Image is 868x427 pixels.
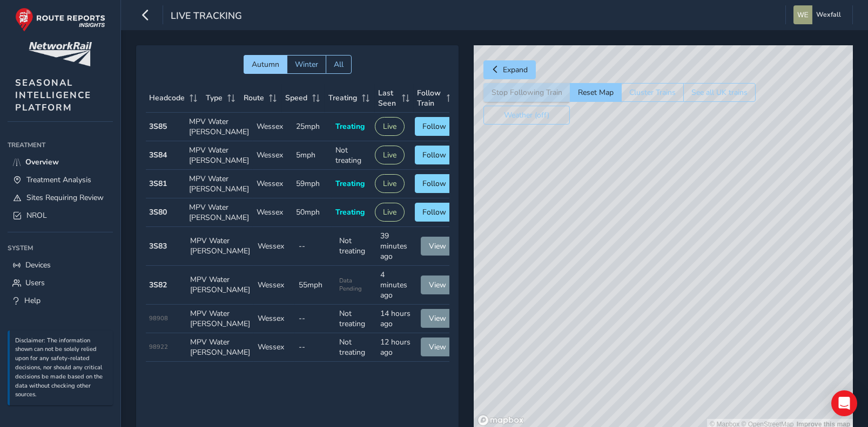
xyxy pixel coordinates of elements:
[292,198,332,227] td: 50mph
[376,227,418,266] td: 39 minutes ago
[185,141,253,170] td: MPV Water [PERSON_NAME]
[379,88,399,108] span: Last Seen
[150,314,169,322] span: 98908
[429,342,446,352] span: View
[793,5,812,24] img: diamond-layout
[26,192,104,203] span: Sites Requiring Review
[415,117,455,136] button: Follow
[329,93,358,103] span: Treating
[415,203,455,222] button: Follow
[423,121,447,132] span: Follow
[335,305,376,333] td: Not treating
[171,9,242,24] span: Live Tracking
[185,170,253,198] td: MPV Water [PERSON_NAME]
[26,210,47,221] span: NROL
[503,65,528,75] span: Expand
[186,227,254,266] td: MPV Water [PERSON_NAME]
[150,121,167,132] strong: 3S85
[483,60,536,79] button: Expand
[206,93,223,103] span: Type
[25,260,51,270] span: Devices
[376,266,418,305] td: 4 minutes ago
[8,137,113,153] div: Treatment
[15,8,105,32] img: rr logo
[418,88,443,108] span: Follow Train
[295,266,336,305] td: 55mph
[816,5,841,24] span: Wexfall
[793,5,845,24] button: Wexfall
[186,333,254,362] td: MPV Water [PERSON_NAME]
[376,333,418,362] td: 12 hours ago
[186,305,254,333] td: MPV Water [PERSON_NAME]
[25,157,59,167] span: Overview
[254,266,295,305] td: Wessex
[375,203,405,222] button: Live
[8,171,113,189] a: Treatment Analysis
[415,146,455,164] button: Follow
[375,117,405,136] button: Live
[150,150,167,160] strong: 3S84
[570,83,621,102] button: Reset Map
[150,241,167,251] strong: 3S83
[429,241,446,251] span: View
[16,336,107,400] p: Disclaimer: The information shown can not be solely relied upon for any safety-related decisions,...
[8,189,113,206] a: Sites Requiring Review
[150,207,167,217] strong: 3S80
[326,55,352,74] button: All
[253,170,292,198] td: Wessex
[15,77,91,114] span: SEASONAL INTELLIGENCE PLATFORM
[421,338,454,356] button: View
[295,59,318,70] span: Winter
[286,93,308,103] span: Speed
[621,83,683,102] button: Cluster Trains
[421,309,454,328] button: View
[244,93,265,103] span: Route
[150,280,167,290] strong: 3S82
[24,295,41,306] span: Help
[375,146,405,164] button: Live
[253,113,292,141] td: Wessex
[254,333,295,362] td: Wessex
[254,305,295,333] td: Wessex
[8,256,113,274] a: Devices
[29,42,92,66] img: customer logo
[339,277,373,293] span: Data Pending
[423,178,447,189] span: Follow
[185,113,253,141] td: MPV Water [PERSON_NAME]
[335,333,376,362] td: Not treating
[335,178,365,189] span: Treating
[8,274,113,292] a: Users
[150,343,169,351] span: 98922
[150,93,185,103] span: Headcode
[252,59,279,70] span: Autumn
[8,240,113,256] div: System
[244,55,287,74] button: Autumn
[8,206,113,224] a: NROL
[8,292,113,309] a: Help
[335,207,365,217] span: Treating
[295,333,336,362] td: --
[423,207,447,217] span: Follow
[483,106,570,125] button: Weather (off)
[292,170,332,198] td: 59mph
[335,121,365,132] span: Treating
[253,141,292,170] td: Wessex
[332,141,371,170] td: Not treating
[683,83,756,102] button: See all UK trains
[253,198,292,227] td: Wessex
[421,276,454,294] button: View
[26,175,91,185] span: Treatment Analysis
[334,59,344,70] span: All
[429,280,446,290] span: View
[375,174,405,193] button: Live
[186,266,254,305] td: MPV Water [PERSON_NAME]
[287,55,326,74] button: Winter
[376,305,418,333] td: 14 hours ago
[292,141,332,170] td: 5mph
[295,305,336,333] td: --
[335,227,376,266] td: Not treating
[150,178,167,189] strong: 3S81
[25,278,45,288] span: Users
[423,150,447,160] span: Follow
[421,237,454,256] button: View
